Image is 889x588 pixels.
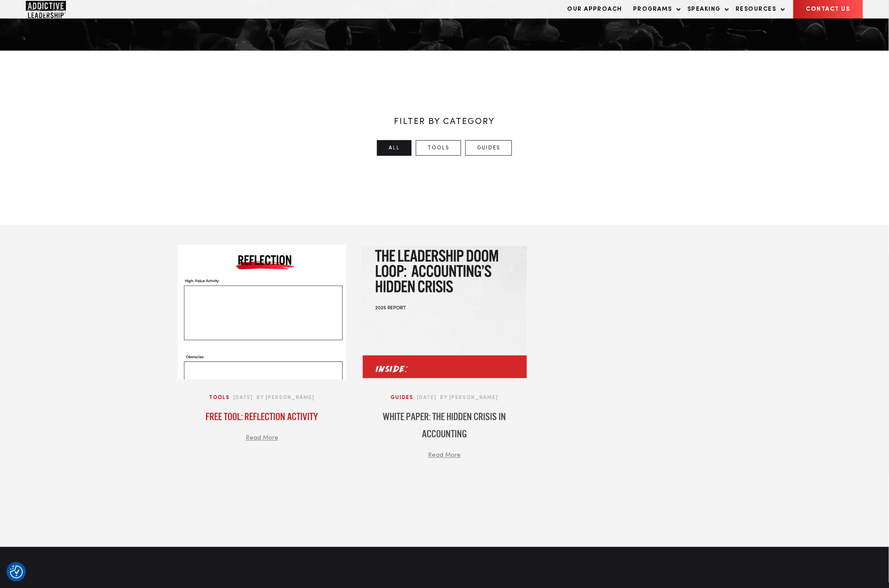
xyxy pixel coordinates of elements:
[246,434,278,443] span: Read More
[440,394,498,402] span: By [PERSON_NAME]
[416,140,461,156] a: Tools
[629,0,681,18] a: Programs
[26,1,66,18] img: Company Logo
[10,566,23,579] button: Consent Preferences
[390,394,413,402] span: Guides
[362,246,527,461] a: Guides [DATE] By [PERSON_NAME]WHITE PAPER: The Hidden Crisis in Accounting Read More
[26,1,78,18] a: Home
[180,409,345,426] h4: FREE Tool: Reflection Activity
[732,0,786,18] a: Resources
[234,394,253,402] span: [DATE]
[683,0,730,18] a: Speaking
[417,394,437,402] span: [DATE]
[180,115,710,128] p: FILTER BY CATEGORY
[465,140,512,156] a: Guides
[563,0,627,18] a: Our Approach
[10,566,23,579] img: Revisit consent button
[377,140,412,156] a: All
[362,409,527,443] h4: WHITE PAPER: The Hidden Crisis in Accounting
[257,394,315,402] span: By [PERSON_NAME]
[180,246,345,444] a: Tools [DATE] By [PERSON_NAME]FREE Tool: Reflection Activity Read More
[209,394,230,402] span: Tools
[428,451,461,460] span: Read More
